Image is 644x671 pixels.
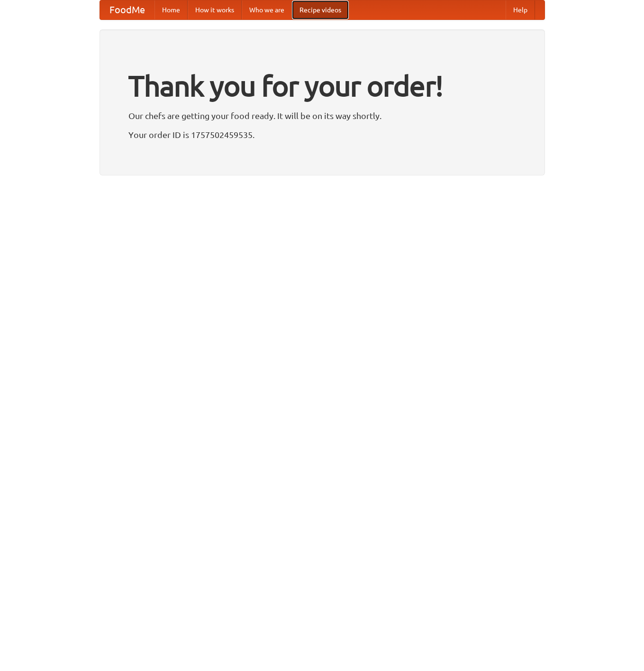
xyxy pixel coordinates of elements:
[292,0,349,19] a: Recipe videos
[128,128,516,142] p: Your order ID is 1757502459535.
[128,109,516,123] p: Our chefs are getting your food ready. It will be on its way shortly.
[154,0,188,19] a: Home
[188,0,242,19] a: How it works
[506,0,535,19] a: Help
[100,0,154,19] a: FoodMe
[128,63,516,109] h1: Thank you for your order!
[242,0,292,19] a: Who we are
